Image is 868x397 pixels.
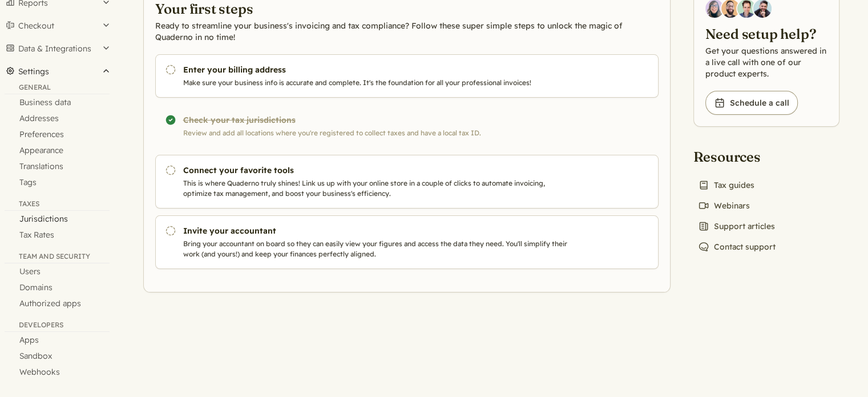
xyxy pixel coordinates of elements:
h3: Invite your accountant [183,225,572,236]
a: Contact support [693,239,780,255]
h3: Connect your favorite tools [183,165,572,176]
p: Ready to streamline your business's invoicing and tax compliance? Follow these super simple steps... [155,20,659,43]
a: Webinars [693,198,754,214]
div: Taxes [5,199,110,211]
div: Developers [5,320,110,332]
p: Bring your accountant on board so they can easily view your figures and access the data they need... [183,239,572,259]
a: Enter your billing address Make sure your business info is accurate and complete. It's the founda... [155,54,659,98]
a: Support articles [693,218,780,234]
div: Team and security [5,252,110,263]
p: Get your questions answered in a live call with one of our product experts. [705,45,827,79]
a: Tax guides [693,177,759,193]
p: This is where Quaderno truly shines! Link us up with your online store in a couple of clicks to a... [183,178,572,199]
h2: Resources [693,147,780,166]
h3: Enter your billing address [183,64,572,75]
a: Schedule a call [705,91,798,115]
a: Invite your accountant Bring your accountant on board so they can easily view your figures and ac... [155,215,659,269]
div: General [5,83,110,94]
a: Connect your favorite tools This is where Quaderno truly shines! Link us up with your online stor... [155,155,659,208]
p: Make sure your business info is accurate and complete. It's the foundation for all your professio... [183,78,572,88]
h2: Need setup help? [705,25,827,43]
